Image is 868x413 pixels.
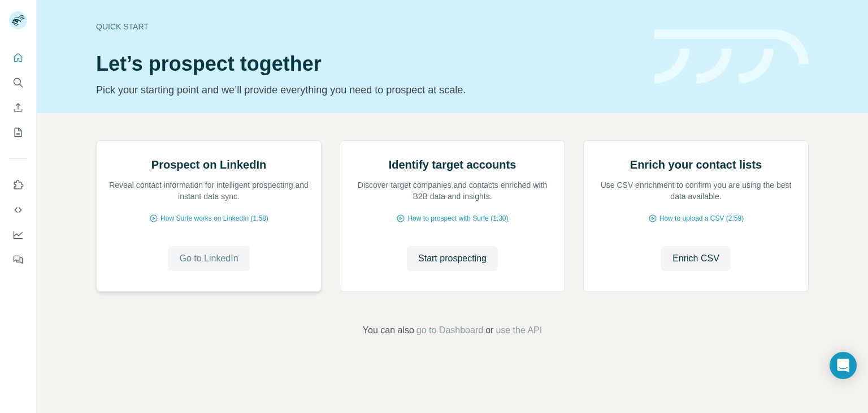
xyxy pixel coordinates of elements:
[389,157,517,173] h2: Identify target accounts
[485,324,493,337] span: or
[9,225,27,245] button: Dashboard
[179,252,238,265] span: Go to LinkedIn
[363,324,414,337] span: You can also
[96,53,641,75] h1: Let’s prospect together
[9,72,27,93] button: Search
[9,48,27,68] button: Quick start
[9,200,27,220] button: Use Surfe API
[9,122,27,143] button: My lists
[630,157,762,173] h2: Enrich your contact lists
[661,246,731,271] button: Enrich CSV
[108,179,310,202] p: Reveal contact information for intelligent prospecting and instant data sync.
[407,213,508,223] span: How to prospect with Surfe (1:30)
[416,324,483,337] button: go to Dashboard
[9,175,27,195] button: Use Surfe on LinkedIn
[654,29,809,84] img: banner
[96,21,641,32] div: Quick start
[496,324,542,337] button: use the API
[418,252,487,265] span: Start prospecting
[96,82,641,98] p: Pick your starting point and we’ll provide everything you need to prospect at scale.
[168,246,249,271] button: Go to LinkedIn
[151,157,266,173] h2: Prospect on LinkedIn
[595,179,797,202] p: Use CSV enrichment to confirm you are using the best data available.
[659,213,744,223] span: How to upload a CSV (2:59)
[9,249,27,270] button: Feedback
[351,179,553,202] p: Discover target companies and contacts enriched with B2B data and insights.
[9,97,27,118] button: Enrich CSV
[672,252,719,265] span: Enrich CSV
[830,352,857,379] div: Open Intercom Messenger
[160,213,268,223] span: How Surfe works on LinkedIn (1:58)
[407,246,498,271] button: Start prospecting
